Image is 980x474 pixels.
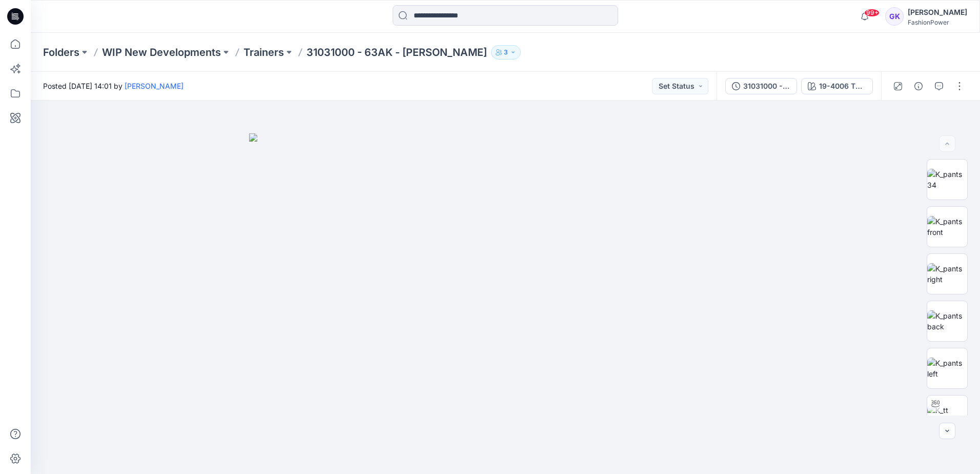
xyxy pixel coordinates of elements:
img: K_tt pants [927,405,967,426]
span: Posted [DATE] 14:01 by [43,81,183,91]
p: 3 [504,47,508,58]
div: FashionPower [908,18,967,26]
img: K_pants back [927,310,967,332]
div: 31031000 - 63AK - [PERSON_NAME] [743,81,790,92]
button: 3 [491,45,521,60]
img: K_pants 34 [927,169,967,190]
img: K_pants front [927,216,967,238]
button: Details [910,78,927,94]
p: 31031000 - 63AK - [PERSON_NAME] [307,45,487,60]
div: [PERSON_NAME] [908,6,967,18]
img: K_pants left [927,358,967,379]
div: 19-4006 TPG Caviar [819,81,866,92]
a: [PERSON_NAME] [125,82,183,90]
a: Folders [43,45,79,60]
button: 19-4006 TPG Caviar [801,78,873,94]
img: K_pants right [927,263,967,285]
a: WIP New Developments [102,45,221,60]
button: 31031000 - 63AK - [PERSON_NAME] [725,78,797,94]
img: eyJhbGciOiJIUzI1NiIsImtpZCI6IjAiLCJzbHQiOiJzZXMiLCJ0eXAiOiJKV1QifQ.eyJkYXRhIjp7InR5cGUiOiJzdG9yYW... [249,133,762,474]
span: 99+ [864,9,880,17]
div: GK [885,7,904,26]
a: Trainers [243,45,284,60]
